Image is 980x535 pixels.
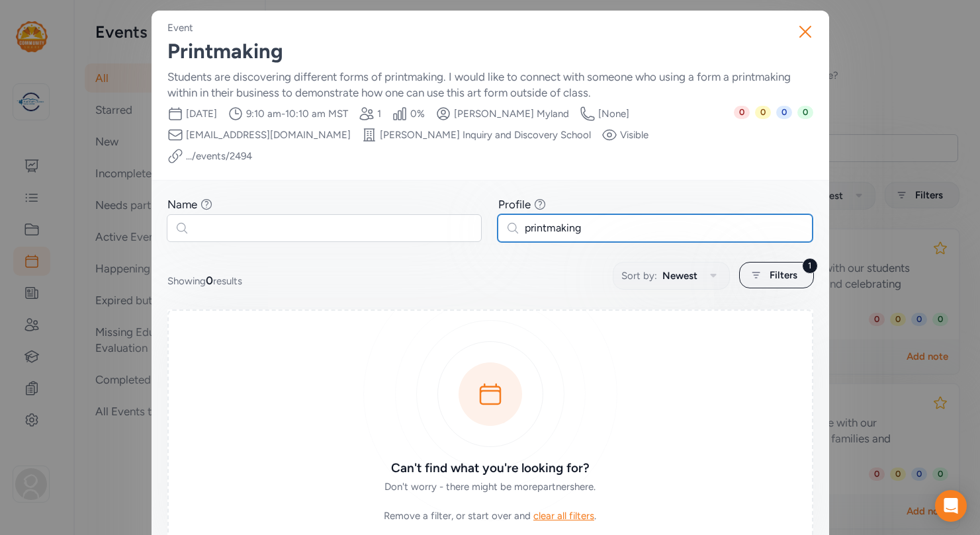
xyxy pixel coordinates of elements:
[498,196,531,212] div: Profile
[662,268,697,284] span: Newest
[380,128,591,142] span: [PERSON_NAME] Inquiry and Discovery School
[410,107,425,120] span: 0 %
[246,107,348,120] span: 9:10 am - 10:10 am MST
[186,107,217,120] span: [DATE]
[206,274,213,287] span: 0
[776,106,792,119] span: 0
[167,272,242,288] span: Showing results
[755,106,771,119] span: 0
[620,128,648,142] span: Visible
[598,107,629,120] span: [None]
[186,149,252,163] a: .../events/2494
[384,510,531,522] span: Remove a filter, or start over and
[186,128,351,142] span: [EMAIL_ADDRESS][DOMAIN_NAME]
[300,459,681,477] h3: Can't find what you're looking for?
[797,106,813,119] span: 0
[613,262,730,290] button: Sort by:Newest
[167,40,813,63] div: Printmaking
[533,510,594,522] span: clear all filters
[167,69,813,101] div: Students are discovering different forms of printmaking. I would like to connect with someone who...
[377,107,381,120] span: 1
[802,258,818,274] div: 1
[300,480,681,493] div: Don't worry - there might be more partners here.
[454,107,569,120] span: [PERSON_NAME] Myland
[770,267,797,283] span: Filters
[300,509,681,522] div: .
[167,196,197,212] div: Name
[935,490,967,522] div: Open Intercom Messenger
[621,268,657,284] span: Sort by:
[734,106,750,119] span: 0
[167,21,193,34] div: Event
